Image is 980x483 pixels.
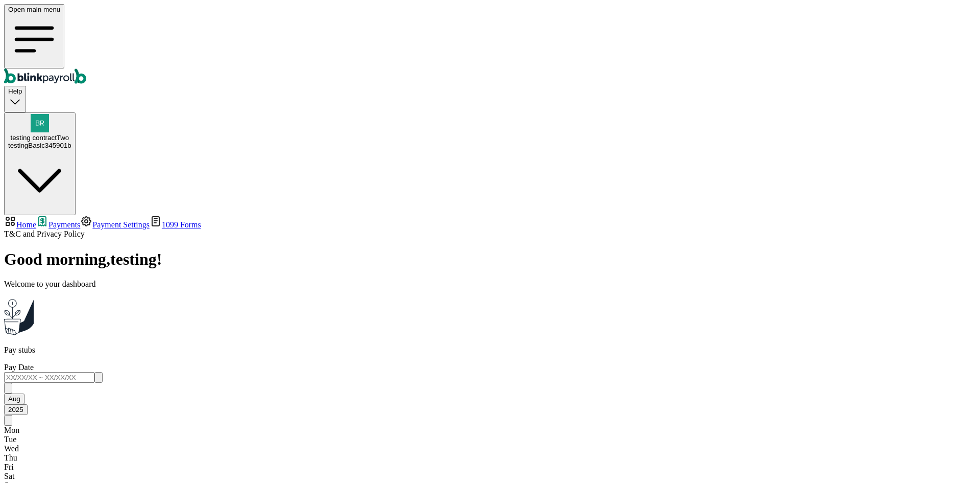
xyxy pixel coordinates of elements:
nav: Team Member Portal Sidebar [4,215,976,239]
span: 1099 Forms [162,220,201,229]
div: Thu [4,453,976,463]
p: Pay stubs [4,346,976,355]
span: T&C [4,229,21,238]
div: Mon [4,426,976,435]
span: Privacy Policy [37,229,85,238]
button: Help [4,86,26,112]
a: Payment Settings [80,220,150,229]
iframe: Chat Widget [929,434,980,483]
a: Payments [36,220,80,229]
a: Home [4,220,36,229]
div: Wed [4,444,976,453]
img: Plant illustration [4,297,34,335]
span: and [4,229,85,238]
span: Open main menu [8,6,60,13]
button: Aug [4,394,24,404]
button: testing contractTwotestingBasic345901b [4,112,76,216]
a: 1099 Forms [150,220,201,229]
div: Tue [4,435,976,444]
span: Payments [48,220,80,229]
button: Open main menu [4,4,64,68]
div: Fri [4,463,976,472]
span: Pay Date [4,363,34,372]
p: Welcome to your dashboard [4,280,976,289]
button: 2025 [4,404,28,415]
nav: Global [4,4,976,86]
span: Home [16,220,36,229]
div: testingBasic345901b [8,142,71,149]
input: XX/XX/XX ~ XX/XX/XX [4,372,94,383]
span: Payment Settings [92,220,150,229]
span: testing contractTwo [10,134,69,142]
span: Help [8,87,22,95]
div: Sat [4,472,976,481]
h1: Good morning , testing ! [4,250,976,269]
